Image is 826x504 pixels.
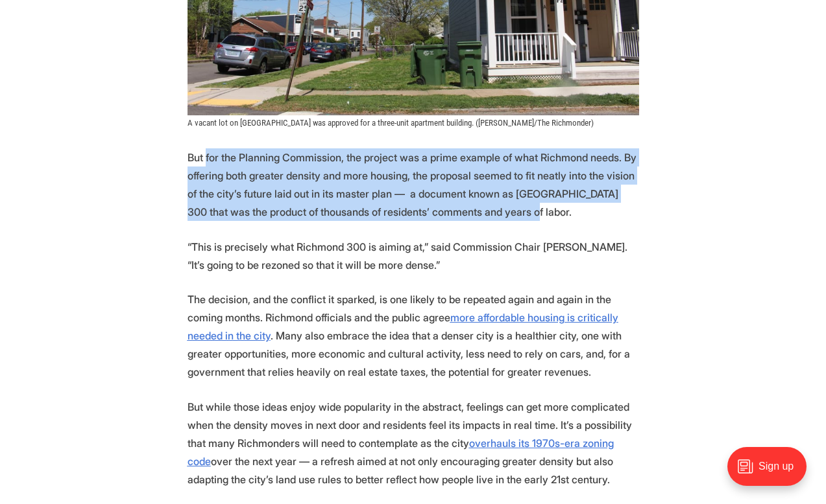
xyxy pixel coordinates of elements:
p: “This is precisely what Richmond 300 is aiming at,” said Commission Chair [PERSON_NAME]. “It’s go... [188,238,639,274]
p: But while those ideas enjoy wide popularity in the abstract, feelings can get more complicated wh... [188,398,639,488]
a: overhauls its 1970s-era zoning code [188,437,614,468]
p: But for the Planning Commission, the project was a prime example of what Richmond needs. By offer... [188,148,639,221]
span: A vacant lot on [GEOGRAPHIC_DATA] was approved for a three-unit apartment building. ([PERSON_NAME... [188,118,594,128]
iframe: portal-trigger [716,441,826,504]
p: The decision, and the conflict it sparked, is one likely to be repeated again and again in the co... [188,290,639,381]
